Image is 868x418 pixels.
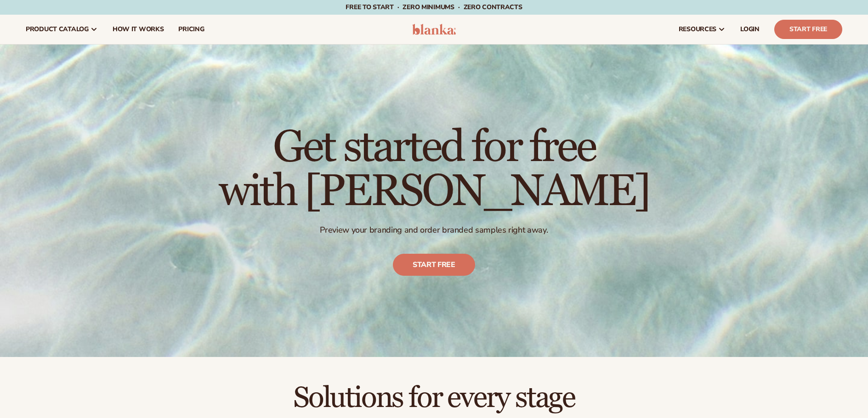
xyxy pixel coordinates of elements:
h1: Get started for free with [PERSON_NAME] [219,126,649,214]
span: LOGIN [740,26,760,33]
h2: Solutions for every stage [26,383,842,413]
a: LOGIN [733,15,767,44]
a: Start Free [774,20,842,39]
img: logo [412,24,456,35]
a: How It Works [105,15,171,44]
span: How It Works [113,26,164,33]
span: pricing [178,26,204,33]
a: resources [671,15,733,44]
span: resources [679,26,716,33]
p: Preview your branding and order branded samples right away. [219,225,649,235]
a: pricing [171,15,211,44]
a: Start free [393,254,475,276]
span: product catalog [26,26,89,33]
span: Free to start · ZERO minimums · ZERO contracts [346,3,522,11]
a: product catalog [18,15,105,44]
